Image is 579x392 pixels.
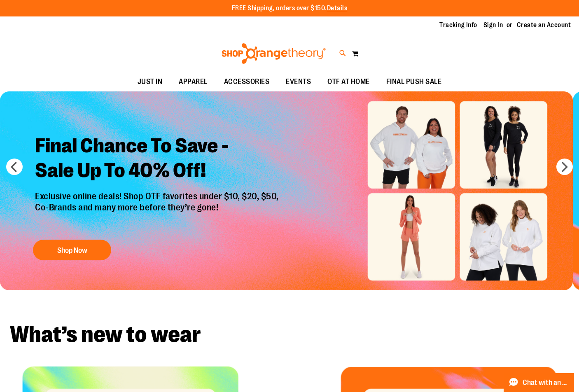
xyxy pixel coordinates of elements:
[138,72,163,91] span: JUST IN
[232,4,348,13] p: FREE Shipping, orders over $150.
[224,72,270,91] span: ACCESSORIES
[10,323,569,346] h2: What’s new to wear
[179,72,208,91] span: APPAREL
[29,191,287,231] p: Exclusive online deals! Shop OTF favorites under $10, $20, $50, Co-Brands and many more before th...
[6,159,23,175] button: prev
[33,240,111,260] button: Shop Now
[483,21,503,30] a: Sign In
[129,72,171,91] a: JUST IN
[278,72,319,91] a: EVENTS
[170,72,216,91] a: APPAREL
[286,72,311,91] span: EVENTS
[439,21,477,30] a: Tracking Info
[517,21,571,30] a: Create an Account
[504,373,574,392] button: Chat with an Expert
[523,379,569,387] span: Chat with an Expert
[29,127,287,264] a: Final Chance To Save -Sale Up To 40% Off! Exclusive online deals! Shop OTF favorites under $10, $...
[216,72,278,91] a: ACCESSORIES
[220,43,327,64] img: Shop Orangetheory
[556,159,573,175] button: next
[378,72,450,91] a: FINAL PUSH SALE
[29,127,287,191] h2: Final Chance To Save - Sale Up To 40% Off!
[327,5,348,12] a: Details
[319,72,378,91] a: OTF AT HOME
[386,72,442,91] span: FINAL PUSH SALE
[327,72,370,91] span: OTF AT HOME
